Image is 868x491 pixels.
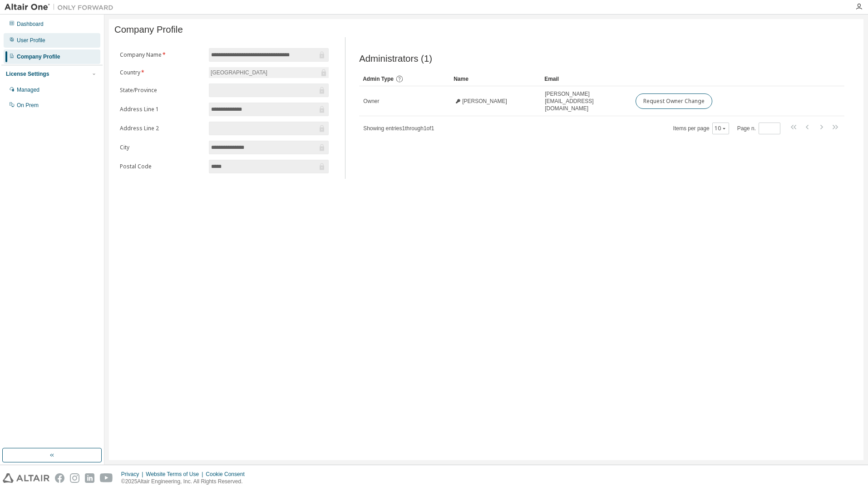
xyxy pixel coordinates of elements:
[454,72,537,86] div: Name
[120,87,203,94] label: State/Province
[359,54,432,64] span: Administrators (1)
[209,67,329,78] div: [GEOGRAPHIC_DATA]
[121,478,250,486] p: © 2025 Altair Engineering, Inc. All Rights Reserved.
[120,51,203,59] label: Company Name
[17,37,45,44] div: User Profile
[17,86,39,93] div: Managed
[114,25,183,35] span: Company Profile
[120,163,203,170] label: Postal Code
[146,471,206,478] div: Website Terms of Use
[3,473,49,483] img: altair_logo.svg
[85,473,94,483] img: linkedin.svg
[121,471,146,478] div: Privacy
[17,102,39,109] div: On Prem
[544,72,628,86] div: Email
[100,473,113,483] img: youtube.svg
[363,76,394,82] span: Admin Type
[209,68,269,78] div: [GEOGRAPHIC_DATA]
[17,20,44,28] div: Dashboard
[6,70,49,78] div: License Settings
[55,473,64,483] img: facebook.svg
[17,53,60,60] div: Company Profile
[715,125,727,132] button: 10
[120,144,203,151] label: City
[120,69,203,76] label: Country
[206,471,250,478] div: Cookie Consent
[5,3,118,12] img: Altair One
[70,473,79,483] img: instagram.svg
[363,98,379,105] span: Owner
[737,123,780,134] span: Page n.
[363,125,434,132] span: Showing entries 1 through 1 of 1
[462,98,507,105] span: [PERSON_NAME]
[120,106,203,113] label: Address Line 1
[636,93,712,109] button: Request Owner Change
[545,90,627,112] span: [PERSON_NAME][EMAIL_ADDRESS][DOMAIN_NAME]
[120,125,203,132] label: Address Line 2
[673,123,729,134] span: Items per page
